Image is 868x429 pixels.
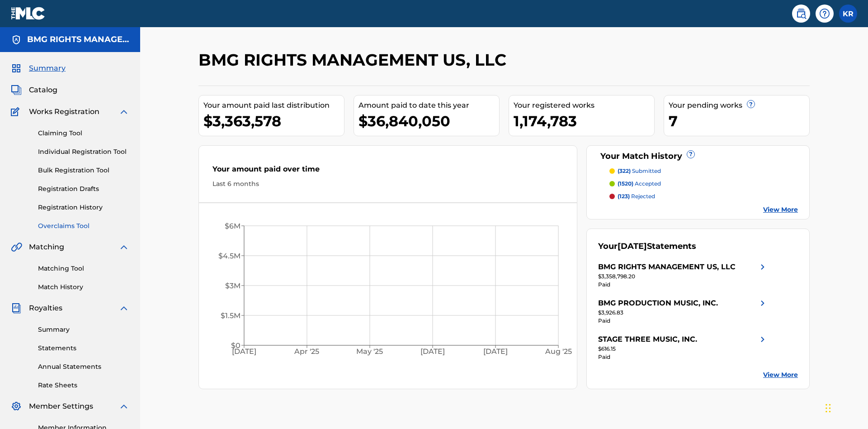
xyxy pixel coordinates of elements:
a: (322) submitted [609,167,798,175]
tspan: [DATE] [483,348,508,356]
a: Match History [38,282,129,292]
a: (1520) accepted [609,180,798,188]
span: ? [687,151,694,158]
p: rejected [618,192,655,200]
img: Summary [11,63,22,74]
div: Amount paid to date this year [359,100,499,111]
span: Summary [29,63,66,74]
a: CatalogCatalog [11,85,57,95]
img: Royalties [11,303,22,314]
div: STAGE THREE MUSIC, INC. [598,334,697,345]
a: View More [763,370,798,380]
div: Drag [826,395,831,422]
tspan: May '25 [357,348,383,356]
div: Paid [598,317,768,325]
div: Last 6 months [212,179,563,189]
img: right chevron icon [757,262,768,272]
a: BMG RIGHTS MANAGEMENT US, LLCright chevron icon$3,358,798.20Paid [598,262,768,289]
div: $616.15 [598,345,768,353]
p: submitted [618,167,661,175]
img: expand [118,303,129,314]
div: Your pending works [669,100,809,111]
a: Overclaims Tool [38,221,129,231]
span: Works Registration [29,106,99,117]
a: Registration Drafts [38,184,129,194]
tspan: Aug '25 [545,348,572,356]
tspan: $0 [231,341,241,350]
div: Your amount paid last distribution [203,100,344,111]
div: $3,363,578 [203,111,344,131]
div: Your Statements [598,240,696,253]
tspan: $4.5M [218,252,241,260]
img: search [796,8,807,19]
img: Matching [11,242,22,253]
div: 1,174,783 [514,111,654,131]
a: Annual Statements [38,362,129,372]
a: (123) rejected [609,192,798,200]
tspan: $6M [225,222,241,230]
div: BMG RIGHTS MANAGEMENT US, LLC [598,262,736,272]
div: $36,840,050 [359,111,499,131]
a: Claiming Tool [38,129,129,138]
h2: BMG RIGHTS MANAGEMENT US, LLC [198,50,511,70]
a: BMG PRODUCTION MUSIC, INC.right chevron icon$3,926.83Paid [598,298,768,325]
span: Member Settings [29,401,93,412]
a: Matching Tool [38,264,129,273]
a: SummarySummary [11,63,66,74]
img: Member Settings [11,401,22,412]
img: MLC Logo [11,7,46,20]
div: BMG PRODUCTION MUSIC, INC. [598,298,718,309]
img: expand [118,106,129,117]
tspan: [DATE] [232,348,256,356]
a: Rate Sheets [38,381,129,390]
a: Summary [38,325,129,334]
img: help [819,8,830,19]
a: STAGE THREE MUSIC, INC.right chevron icon$616.15Paid [598,334,768,361]
div: Paid [598,353,768,361]
a: Public Search [792,5,810,23]
span: (1520) [618,180,633,187]
a: Bulk Registration Tool [38,166,129,175]
img: Accounts [11,34,22,45]
img: expand [118,401,129,412]
div: Help [816,5,834,23]
span: (322) [618,167,631,174]
div: 7 [669,111,809,131]
img: right chevron icon [757,298,768,309]
h5: BMG RIGHTS MANAGEMENT US, LLC [27,34,129,45]
p: accepted [618,180,661,188]
span: ? [747,100,755,108]
img: expand [118,242,129,253]
span: Catalog [29,85,57,95]
img: right chevron icon [757,334,768,345]
div: Your amount paid over time [212,164,563,179]
div: Paid [598,281,768,289]
span: Royalties [29,303,62,314]
div: $3,926.83 [598,309,768,317]
div: User Menu [839,5,857,23]
img: Works Registration [11,106,23,117]
div: Your registered works [514,100,654,111]
span: (123) [618,193,630,200]
span: [DATE] [618,241,647,251]
iframe: Chat Widget [823,386,868,429]
a: Individual Registration Tool [38,147,129,157]
tspan: [DATE] [420,348,445,356]
tspan: $3M [225,281,241,290]
a: Statements [38,343,129,353]
div: Your Match History [598,150,798,162]
a: Registration History [38,203,129,212]
tspan: $1.5M [221,311,241,320]
a: View More [763,205,798,214]
img: Catalog [11,85,22,95]
div: $3,358,798.20 [598,272,768,281]
tspan: Apr '25 [294,348,320,356]
span: Matching [29,242,64,253]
